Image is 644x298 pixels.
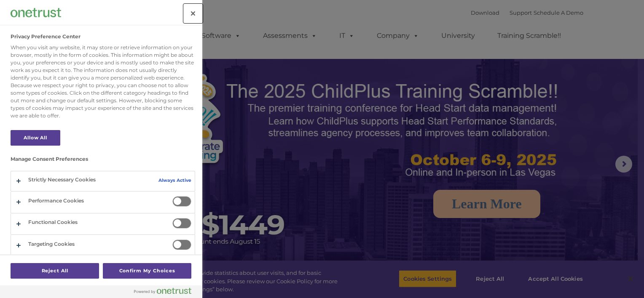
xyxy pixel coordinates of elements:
button: Close [184,4,202,23]
img: Company Logo [11,8,61,17]
a: Powered by OneTrust Opens in a new Tab [134,287,198,298]
span: Phone number [117,90,153,96]
button: Reject All [11,263,99,279]
span: Last name [117,56,143,62]
img: Powered by OneTrust Opens in a new Tab [134,287,191,294]
h3: Manage Consent Preferences [11,156,195,166]
div: Company Logo [11,4,61,21]
button: Allow All [11,130,60,146]
button: Confirm My Choices [103,263,191,279]
h2: Privacy Preference Center [11,34,80,40]
div: When you visit any website, it may store or retrieve information on your browser, mostly in the f... [11,44,195,120]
